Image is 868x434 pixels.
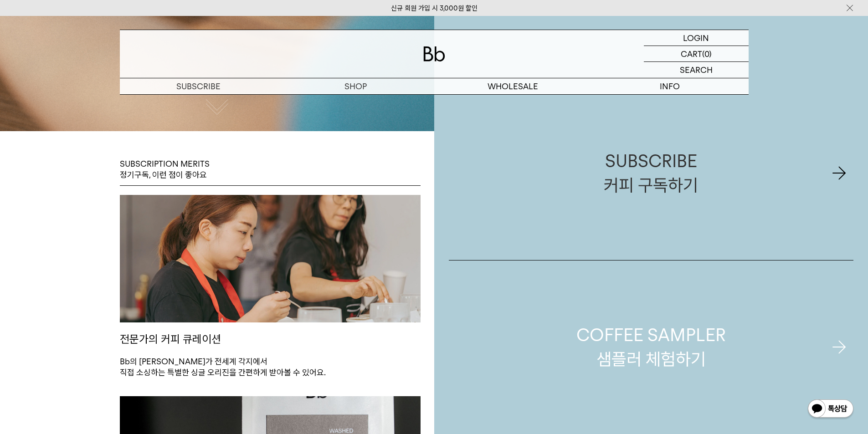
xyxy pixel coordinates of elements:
[277,78,434,94] a: SHOP
[591,78,749,94] p: INFO
[449,87,854,260] a: SUBSCRIBE커피 구독하기
[120,322,421,356] p: 전문가의 커피 큐레이션
[120,158,210,181] p: SUBSCRIPTION MERITS 정기구독, 이런 점이 좋아요
[644,46,749,62] a: CART (0)
[120,356,421,378] p: Bb의 [PERSON_NAME]가 전세계 각지에서 직접 소싱하는 특별한 싱글 오리진을 간편하게 받아볼 수 있어요.
[680,62,713,78] p: SEARCH
[120,195,421,323] img: 전문가의 커피 큐레이션
[434,78,591,94] p: WHOLESALE
[120,78,277,94] a: SUBSCRIBE
[702,46,712,61] p: (0)
[807,398,854,420] img: 카카오톡 채널 1:1 채팅 버튼
[576,323,726,371] div: COFFEE SAMPLER 샘플러 체험하기
[423,46,445,61] img: 로고
[681,46,702,61] p: CART
[683,30,709,46] p: LOGIN
[604,149,698,197] div: SUBSCRIBE 커피 구독하기
[644,30,749,46] a: LOGIN
[391,4,478,12] a: 신규 회원 가입 시 3,000원 할인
